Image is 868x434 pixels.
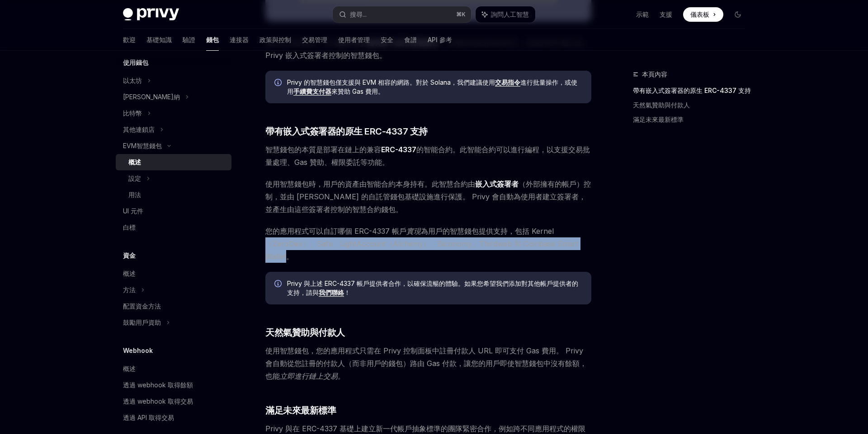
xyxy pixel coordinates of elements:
a: 歡迎 [123,29,136,51]
a: 使用者管理 [338,29,370,51]
a: 用法 [116,187,231,203]
a: 交易指令 [495,78,520,87]
font: 歡迎 [123,36,136,43]
a: 配置資金方法 [116,298,231,314]
a: 手續費支付器 [293,87,331,96]
svg: 資訊 [274,79,283,88]
font: 滿足未來最新標準 [265,405,336,416]
font: 的智能合約。此智能合約可以進行編程，以支援交易批量處理、Gas 贊助、權限委託等功能。 [265,145,590,167]
a: 白標 [116,219,231,236]
font: 為用戶的智慧錢包提供支持，包括 Kernel（ZeroDev）、Safe、LightAccount（Alchemy）、Biconomy、Thirdweb 和 Coinbase Smart Wal... [265,227,578,261]
font: 食譜 [404,36,417,43]
a: 錢包 [206,29,219,51]
font: 以太坊 [123,77,142,84]
font: 資金 [123,251,136,259]
a: 透過 webhook 取得餘額 [116,377,231,393]
font: 政策與控制 [259,36,291,43]
font: 來贊助 Gas 費用。 [331,87,384,95]
font: ERC-4337 [381,145,416,154]
font: 天然氣贊助與付款人 [265,327,345,338]
font: 帶有嵌入式簽署器的原生 ERC-4337 支持 [265,126,428,137]
font: 嵌入式簽署者 [475,179,519,188]
font: 安全 [381,36,393,43]
font: [PERSON_NAME]納 [123,93,180,101]
a: 基礎知識 [146,29,172,51]
font: 使用智慧錢包，您的應用程式只需在 Privy 控制面板中註冊付款人 URL 即可支付 Gas 費用。 Privy 會自動從您​​註冊的付款人（而非用戶的錢包）路由 Gas 付款，讓您的用戶 [265,346,583,368]
font: 天然氣贊助與付款人 [633,101,690,109]
font: 驗證 [183,36,195,43]
font: 用法 [128,191,141,198]
font: 滿足未來最新標準 [633,116,684,123]
font: 概述 [128,158,141,166]
a: 帶有嵌入式簽署器的原生 ERC-4337 支持 [633,83,752,98]
a: 概述 [116,154,231,170]
font: EVM智慧錢包 [123,142,162,149]
font: 鼓勵用戶資助 [123,318,161,326]
font: 使用智慧錢包時，用戶的資產由智能合約本身持有。此智慧合約由 [265,179,475,188]
font: 本頁內容 [642,70,667,78]
button: 切換暗模式 [731,7,745,22]
font: 概述 [123,365,136,372]
font: 帶有嵌入式簽署器的原生 ERC-4337 支持 [633,87,751,94]
font: 手續費支付器 [293,87,331,95]
font: 立即進行鏈上交易。 [280,371,345,381]
button: 搜尋...⌘K [333,6,471,23]
a: 透過 webhook 取得交易 [116,393,231,410]
a: 我們聯絡 [319,289,344,297]
a: UI 元件 [116,203,231,219]
a: 驗證 [183,29,195,51]
a: 儀表板 [683,7,723,22]
font: （外部擁有的帳戶）控制，並由 [PERSON_NAME] 的自託管錢包基礎設施進行保護。 Privy 會自動為使用者建立簽署者，並產生由這些簽署者控制的智慧合約錢包。 [265,179,591,214]
font: K [462,11,466,18]
a: 概述 [116,361,231,377]
font: Privy 的智慧錢包僅支援與 EVM 相容的網路。對於 Solana，我們建議使用 [287,78,495,86]
a: 滿足未來最新標準 [633,112,752,127]
font: 您的應用程式可以自訂哪個 ERC-4337 帳戶 [265,227,406,236]
a: 交易管理 [302,29,327,51]
a: 安全 [381,29,393,51]
svg: 資訊 [274,280,283,289]
a: 支援 [660,10,672,19]
font: 使用者管理 [338,36,370,43]
font: ！ [344,289,350,296]
font: 儀表板 [690,10,709,18]
font: 支援 [660,10,672,18]
font: 設定 [128,174,141,182]
a: 概述 [116,265,231,282]
font: 連接器 [230,36,249,43]
a: 天然氣贊助與付款人 [633,98,752,112]
button: 詢問人工智慧 [476,6,535,23]
font: 詢問人工智慧 [491,10,529,18]
font: Webhook [123,347,153,354]
a: ERC-4337 [381,145,416,154]
font: 示範 [636,10,649,18]
font: 錢包 [206,36,219,43]
font: 透過 webhook 取得餘額 [123,381,193,389]
font: 智慧錢包的本質是部署在鏈上的兼容 [265,145,381,154]
font: 實現 [406,227,421,236]
font: ⌘ [456,11,462,18]
font: 白標 [123,223,136,231]
font: 其他連鎖店 [123,125,155,133]
font: 概述 [123,270,136,277]
font: 交易管理 [302,36,327,43]
font: 基礎知識 [146,36,172,43]
a: 食譜 [404,29,417,51]
font: 方法 [123,286,136,294]
font: 配置資金方法 [123,302,161,310]
font: 透過 API 取得交易 [123,414,174,421]
a: 透過 API 取得交易 [116,410,231,426]
font: Privy 與上述 ERC-4337 帳戶提供者合作，以確保流暢的體驗。如果您希望我們添加對其他帳戶提供者的支持，請與 [287,280,578,296]
a: 連接器 [230,29,249,51]
font: 搜尋... [350,10,367,18]
font: API 參考 [428,36,452,43]
a: 政策與控制 [259,29,291,51]
img: 深色標誌 [123,8,179,21]
a: API 參考 [428,29,452,51]
font: 透過 webhook 取得交易 [123,397,193,405]
a: 示範 [636,10,649,19]
font: 我們聯絡 [319,289,344,296]
font: 比特幣 [123,109,142,117]
font: UI 元件 [123,207,143,215]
